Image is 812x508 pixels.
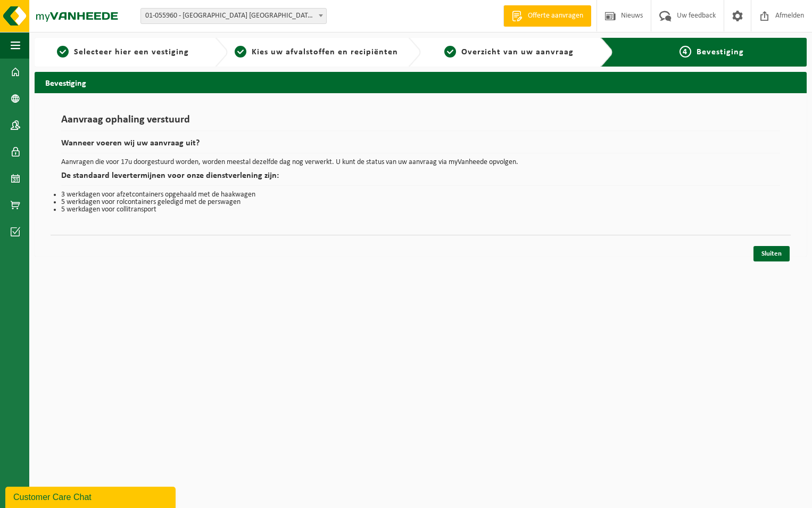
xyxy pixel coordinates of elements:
[74,48,189,56] span: Selecteer hier een vestiging
[61,171,780,186] h2: De standaard levertermijnen voor onze dienstverlening zijn:
[140,8,327,24] span: 01-055960 - ROCKWOOL BELGIUM NV - WIJNEGEM
[61,114,780,131] h1: Aanvraag ophaling verstuurd
[252,48,398,56] span: Kies uw afvalstoffen en recipiënten
[503,5,591,27] a: Offerte aanvragen
[61,159,780,166] p: Aanvragen die voor 17u doorgestuurd worden, worden meestal dezelfde dag nog verwerkt. U kunt de s...
[57,46,69,58] span: 1
[235,46,246,58] span: 2
[61,206,780,214] li: 5 werkdagen voor collitransport
[680,46,691,58] span: 4
[5,485,178,508] iframe: chat widget
[233,46,400,59] a: 2Kies uw afvalstoffen en recipiënten
[426,46,593,59] a: 3Overzicht van uw aanvraag
[61,139,780,153] h2: Wanneer voeren wij uw aanvraag uit?
[525,11,586,21] span: Offerte aanvragen
[40,46,206,59] a: 1Selecteer hier een vestiging
[461,48,574,56] span: Overzicht van uw aanvraag
[61,199,780,206] li: 5 werkdagen voor rolcontainers geledigd met de perswagen
[35,72,807,93] h2: Bevestiging
[141,9,326,23] span: 01-055960 - ROCKWOOL BELGIUM NV - WIJNEGEM
[753,246,790,261] a: Sluiten
[61,191,780,199] li: 3 werkdagen voor afzetcontainers opgehaald met de haakwagen
[697,48,744,56] span: Bevestiging
[444,46,456,58] span: 3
